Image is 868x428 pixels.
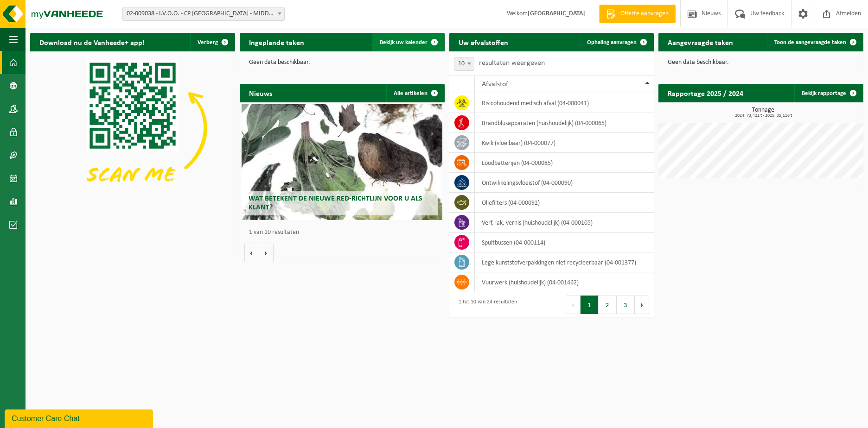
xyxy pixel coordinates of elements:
[663,113,863,118] span: 2024: 73,422 t - 2025: 35,116 t
[30,51,235,205] img: Download de VHEPlus App
[249,59,435,66] p: Geen data beschikbaar.
[774,39,846,45] span: Toon de aangevraagde taken
[122,7,285,21] span: 02-009038 - I.V.O.O. - CP MIDDELKERKE - MIDDELKERKE
[5,408,155,428] iframe: chat widget
[566,296,581,314] button: Previous
[475,213,654,233] td: verf, lak, vernis (huishoudelijk) (04-000105)
[587,39,637,45] span: Ophaling aanvragen
[449,33,517,51] h2: Uw afvalstoffen
[123,7,284,20] span: 02-009038 - I.V.O.O. - CP MIDDELKERKE - MIDDELKERKE
[240,84,281,102] h2: Nieuws
[479,59,545,67] label: resultaten weergeven
[599,5,676,23] a: Offerte aanvragen
[475,252,654,272] td: Lege kunststofverpakkingen niet recycleerbaar (04-001377)
[482,81,508,88] span: Afvalstof
[658,84,753,102] h2: Rapportage 2025 / 2024
[242,104,442,220] a: Wat betekent de nieuwe RED-richtlijn voor u als klant?
[475,272,654,292] td: vuurwerk (huishoudelijk) (04-001462)
[244,244,259,262] button: Vorige
[249,195,422,211] span: Wat betekent de nieuwe RED-richtlijn voor u als klant?
[30,33,154,51] h2: Download nu de Vanheede+ app!
[454,57,474,70] span: 10
[658,33,742,51] h2: Aangevraagde taken
[259,244,274,262] button: Volgende
[454,57,474,71] span: 10
[475,93,654,113] td: risicohoudend medisch afval (04-000041)
[581,296,599,314] button: 1
[454,295,517,315] div: 1 tot 10 van 24 resultaten
[794,84,862,102] a: Bekijk rapportage
[190,33,234,51] button: Verberg
[580,33,653,51] a: Ophaling aanvragen
[380,39,428,45] span: Bekijk uw kalender
[372,33,444,51] a: Bekijk uw kalender
[475,133,654,153] td: kwik (vloeibaar) (04-000077)
[618,9,671,19] span: Offerte aanvragen
[767,33,862,51] a: Toon de aangevraagde taken
[475,153,654,173] td: loodbatterijen (04-000085)
[240,33,313,51] h2: Ingeplande taken
[475,233,654,252] td: spuitbussen (04-000114)
[635,296,649,314] button: Next
[599,296,617,314] button: 2
[198,39,218,45] span: Verberg
[617,296,635,314] button: 3
[475,113,654,133] td: brandblusapparaten (huishoudelijk) (04-000065)
[386,84,444,102] a: Alle artikelen
[249,229,440,236] p: 1 van 10 resultaten
[475,193,654,213] td: oliefilters (04-000092)
[668,59,854,66] p: Geen data beschikbaar.
[528,10,585,17] strong: [GEOGRAPHIC_DATA]
[663,107,863,118] h3: Tonnage
[475,173,654,193] td: ontwikkelingsvloeistof (04-000090)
